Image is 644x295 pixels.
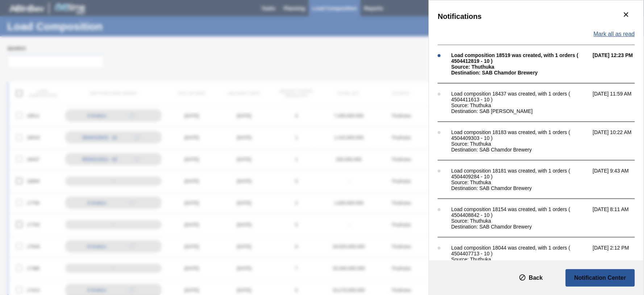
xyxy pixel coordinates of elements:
[451,91,589,102] div: Load composition 18437 was created, with 1 orders ( 4504411613 - 10 )
[451,64,589,70] div: Source: Thuthuka
[451,108,589,114] div: Destination: SAB [PERSON_NAME]
[451,206,589,218] div: Load composition 18154 was created, with 1 orders ( 4504408842 - 10 )
[451,224,589,230] div: Destination: SAB Chamdor Brewery
[593,168,642,191] span: [DATE] 9:43 AM
[451,218,589,224] div: Source: Thuthuka
[451,70,589,76] div: Destination: SAB Chamdor Brewery
[451,185,589,191] div: Destination: SAB Chamdor Brewery
[451,179,589,185] div: Source: Thuthuka
[451,256,589,262] div: Source: Thuthuka
[451,147,589,153] div: Destination: SAB Chamdor Brewery
[593,206,642,230] span: [DATE] 8:11 AM
[594,31,635,37] span: Mark all as read
[593,245,642,268] span: [DATE] 2:12 PM
[451,102,589,108] div: Source: Thuthuka
[593,91,642,114] span: [DATE] 11:59 AM
[451,129,589,141] div: Load composition 18183 was created, with 1 orders ( 4504409303 - 10 )
[451,52,589,64] div: Load composition 18519 was created, with 1 orders ( 4504412819 - 10 )
[593,129,642,153] span: [DATE] 10:22 AM
[451,168,589,179] div: Load composition 18181 was created, with 1 orders ( 4504409284 - 10 )
[451,141,589,147] div: Source: Thuthuka
[593,52,642,76] span: [DATE] 12:23 PM
[451,245,589,256] div: Load composition 18044 was created, with 1 orders ( 4504407713 - 10 )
